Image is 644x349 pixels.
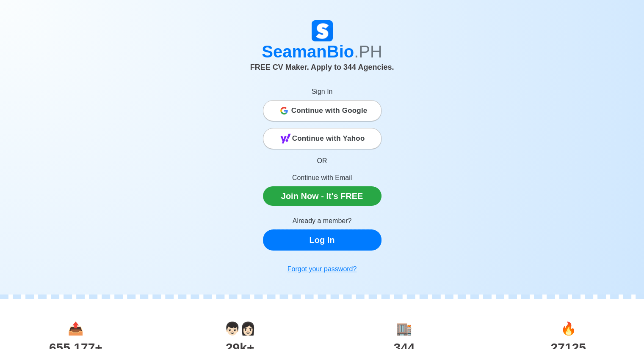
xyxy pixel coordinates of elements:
[354,42,382,61] span: .PH
[287,265,357,273] u: Forgot your password?
[263,261,381,278] a: Forgot your password?
[396,322,412,335] span: agencies
[263,100,381,121] button: Continue with Google
[312,20,333,41] img: Logo
[224,322,256,335] span: users
[250,63,394,71] span: FREE CV Maker. Apply to 344 Agencies.
[263,229,381,251] a: Log In
[263,87,381,97] p: Sign In
[68,322,83,335] span: applications
[263,216,381,226] p: Already a member?
[263,156,381,166] p: OR
[263,128,381,149] button: Continue with Yahoo
[263,186,381,206] a: Join Now - It's FREE
[292,130,365,147] span: Continue with Yahoo
[291,102,368,119] span: Continue with Google
[87,41,557,62] h1: SeamanBio
[263,173,381,183] p: Continue with Email
[561,322,576,335] span: jobs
